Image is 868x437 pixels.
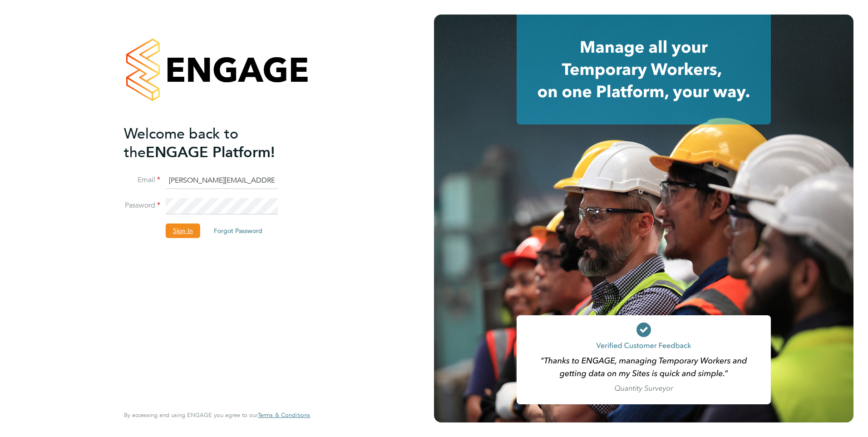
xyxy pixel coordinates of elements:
button: Forgot Password [207,223,270,238]
h2: ENGAGE Platform! [124,124,301,162]
button: Sign In [166,223,200,238]
label: Email [124,175,160,185]
span: Welcome back to the [124,125,238,161]
a: Terms & Conditions [258,412,310,419]
input: Enter your work email... [166,173,278,189]
label: Password [124,201,160,210]
span: By accessing and using ENGAGE you agree to our [124,411,310,419]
